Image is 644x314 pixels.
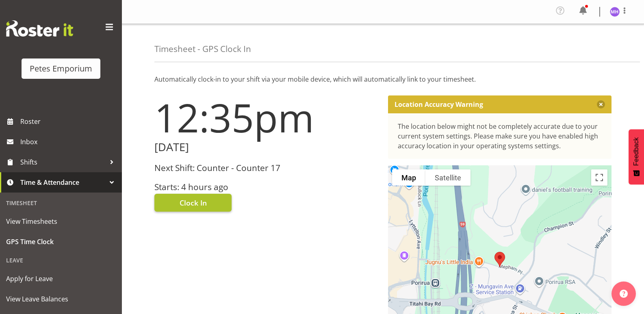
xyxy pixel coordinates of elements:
p: Location Accuracy Warning [395,100,483,108]
div: Petes Emporium [30,63,92,75]
span: Roster [20,115,118,128]
div: The location below might not be completely accurate due to your current system settings. Please m... [398,121,602,151]
a: View Leave Balances [2,289,120,309]
h1: 12:35pm [154,95,378,139]
h4: Timesheet - GPS Clock In [154,44,251,54]
button: Feedback - Show survey [629,129,644,184]
button: Clock In [154,194,232,212]
h3: Next Shift: Counter - Counter 17 [154,163,378,173]
span: View Timesheets [6,215,116,227]
a: View Timesheets [2,211,120,232]
div: Timesheet [2,195,120,211]
span: GPS Time Clock [6,236,116,248]
span: Inbox [20,136,118,148]
span: Apply for Leave [6,273,116,285]
span: Shifts [20,156,106,168]
div: Leave [2,252,120,269]
a: GPS Time Clock [2,232,120,252]
span: Feedback [633,137,640,166]
img: mackenzie-halford4471.jpg [610,7,620,17]
p: Automatically clock-in to your shift via your mobile device, which will automatically link to you... [154,74,611,84]
button: Show street map [392,169,425,186]
button: Close message [597,100,605,108]
span: Clock In [180,197,207,208]
span: Time & Attendance [20,176,106,188]
h3: Starts: 4 hours ago [154,182,378,192]
button: Show satellite imagery [425,169,471,186]
a: Apply for Leave [2,269,120,289]
span: View Leave Balances [6,293,116,305]
img: help-xxl-2.png [620,290,628,298]
h2: [DATE] [154,141,378,154]
img: Rosterit website logo [6,20,73,37]
button: Toggle fullscreen view [591,169,607,186]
